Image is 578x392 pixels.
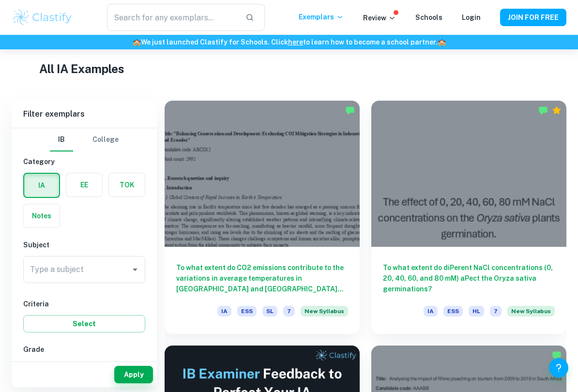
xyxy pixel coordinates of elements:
[371,101,566,334] a: To what extent do diPerent NaCl concentrations (0, 20, 40, 60, and 80 mM) aPect the Oryza sativa ...
[24,174,59,197] button: IA
[237,306,257,317] span: ESS
[363,13,396,23] p: Review
[2,37,576,47] h6: We just launched Clastify for Schools. Click to learn how to become a school partner.
[301,306,348,317] span: New Syllabus
[114,366,153,383] button: Apply
[443,306,463,317] span: ESS
[39,60,538,77] h1: All IA Examples
[176,262,348,294] h6: To what extent do CO2 emissions contribute to the variations in average temperatures in [GEOGRAPH...
[66,173,102,196] button: EE
[128,263,142,276] button: Open
[507,306,555,322] div: Starting from the May 2026 session, the ESS IA requirements have changed. We created this exempla...
[490,306,502,317] span: 7
[133,38,141,46] span: 🏫
[283,306,295,317] span: 7
[469,306,484,317] span: HL
[345,106,355,115] img: Marked
[23,240,145,250] h6: Subject
[438,38,446,46] span: 🏫
[500,9,566,26] button: JOIN FOR FREE
[552,350,562,360] img: Marked
[552,106,562,115] div: Premium
[288,38,303,46] a: here
[12,8,73,27] img: Clastify logo
[12,101,157,128] h6: Filter exemplars
[549,358,568,377] button: Help and Feedback
[299,12,344,22] p: Exemplars
[23,156,145,167] h6: Category
[23,344,145,355] h6: Grade
[24,204,60,227] button: Notes
[23,315,145,332] button: Select
[23,299,145,309] h6: Criteria
[415,14,442,21] a: Schools
[50,128,119,151] div: Filter type choice
[507,306,555,317] span: New Syllabus
[165,101,360,334] a: To what extent do CO2 emissions contribute to the variations in average temperatures in [GEOGRAPH...
[462,14,481,21] a: Login
[301,306,348,322] div: Starting from the May 2026 session, the ESS IA requirements have changed. We created this exempla...
[383,262,555,294] h6: To what extent do diPerent NaCl concentrations (0, 20, 40, 60, and 80 mM) aPect the Oryza sativa ...
[107,4,238,31] input: Search for any exemplars...
[538,106,548,115] img: Marked
[262,306,277,317] span: SL
[50,128,73,151] button: IB
[424,306,438,317] span: IA
[217,306,231,317] span: IA
[92,128,119,151] button: College
[109,173,145,196] button: TOK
